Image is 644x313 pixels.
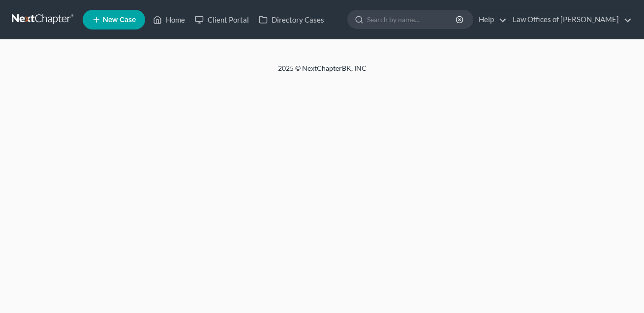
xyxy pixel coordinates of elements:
a: Law Offices of [PERSON_NAME] [508,11,632,28]
a: Help [474,11,507,28]
a: Directory Cases [254,11,329,28]
a: Home [148,11,190,28]
div: 2025 © NextChapterBK, INC [42,63,603,81]
input: Search by name... [367,10,457,28]
span: New Case [103,16,136,24]
a: Client Portal [190,11,254,28]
